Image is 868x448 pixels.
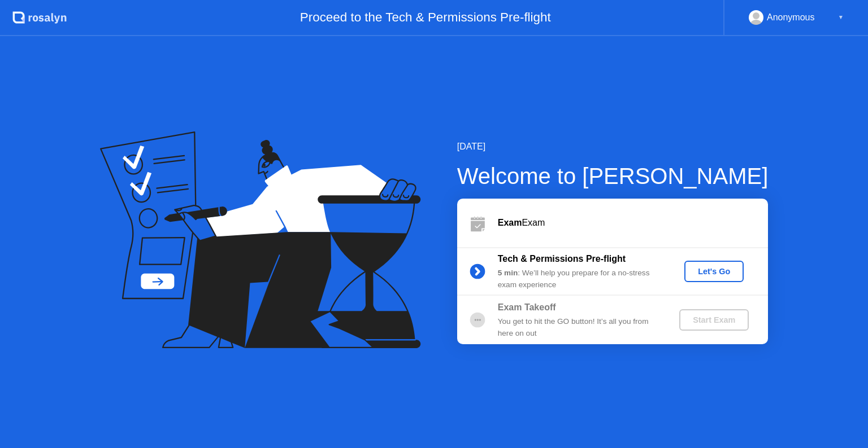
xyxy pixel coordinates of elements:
[689,267,739,276] div: Let's Go
[498,254,626,263] b: Tech & Permissions Pre-flight
[679,309,749,331] button: Start Exam
[498,269,518,277] b: 5 min
[457,140,769,153] div: [DATE]
[498,216,768,230] div: Exam
[498,267,661,291] div: : We’ll help you prepare for a no-stress exam experience
[498,316,661,339] div: You get to hit the GO button! It’s all you from here on out
[457,159,769,193] div: Welcome to [PERSON_NAME]
[767,10,815,25] div: Anonymous
[498,302,556,312] b: Exam Takeoff
[684,261,744,282] button: Let's Go
[684,315,744,324] div: Start Exam
[838,10,844,25] div: ▼
[498,218,522,227] b: Exam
